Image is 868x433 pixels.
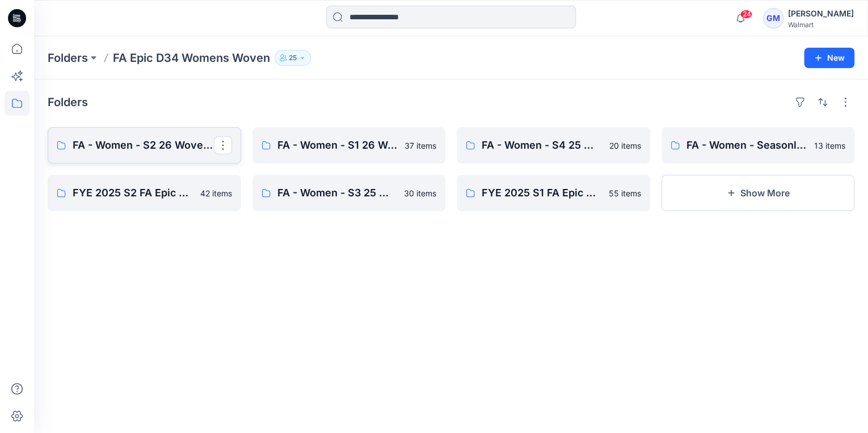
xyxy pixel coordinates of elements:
[457,127,650,163] a: FA - Women - S4 25 Woven Board20 items
[404,187,436,199] p: 30 items
[661,127,855,163] a: FA - Women - Seasonless Denim Board13 items
[814,140,845,152] p: 13 items
[48,127,241,163] a: FA - Women - S2 26 Woven Board
[277,137,398,153] p: FA - Women - S1 26 Woven Board
[609,187,641,199] p: 55 items
[277,185,398,201] p: FA - Women - S3 25 Woven Board
[482,185,602,201] p: FYE 2025 S1 FA Epic Womens Woven Board
[200,187,232,199] p: 42 items
[275,50,311,66] button: 25
[804,48,854,68] button: New
[661,175,855,211] button: Show More
[763,8,783,28] div: GM
[788,20,854,29] div: Walmart
[609,140,641,152] p: 20 items
[113,50,270,66] p: FA Epic D34 Womens Woven
[252,175,446,211] a: FA - Women - S3 25 Woven Board30 items
[252,127,446,163] a: FA - Women - S1 26 Woven Board37 items
[404,140,436,152] p: 37 items
[686,137,808,153] p: FA - Women - Seasonless Denim Board
[457,175,650,211] a: FYE 2025 S1 FA Epic Womens Woven Board55 items
[48,50,88,66] a: Folders
[289,52,297,64] p: 25
[73,137,214,153] p: FA - Women - S2 26 Woven Board
[48,95,88,109] h4: Folders
[482,137,602,153] p: FA - Women - S4 25 Woven Board
[740,10,752,19] span: 24
[73,185,193,201] p: FYE 2025 S2 FA Epic Womens Woven Board
[48,175,241,211] a: FYE 2025 S2 FA Epic Womens Woven Board42 items
[788,7,854,20] div: [PERSON_NAME]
